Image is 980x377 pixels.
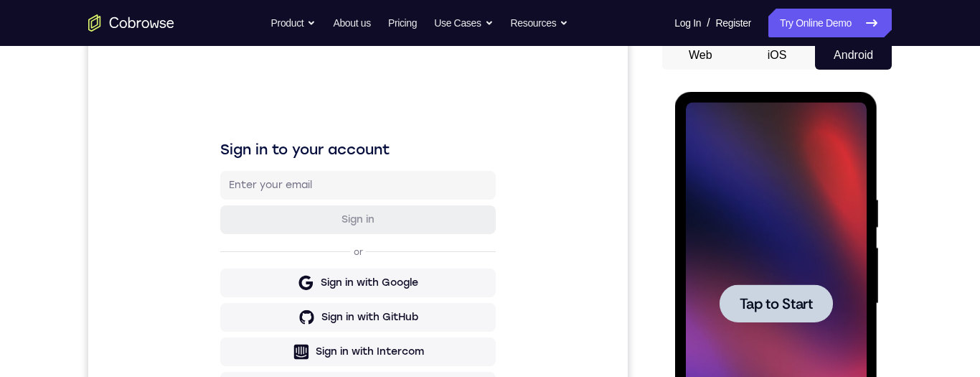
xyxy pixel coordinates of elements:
[263,205,278,217] p: or
[132,98,407,118] h1: Sign in to your account
[132,331,407,360] button: Sign in with Zendesk
[132,228,407,256] button: Sign in with Google
[333,9,370,37] a: About us
[132,262,407,291] button: Sign in with GitHub
[707,14,710,32] span: /
[674,9,701,37] a: Log In
[229,338,334,353] div: Sign in with Zendesk
[233,269,330,284] div: Sign in with GitHub
[434,9,493,37] button: Use Cases
[739,41,816,70] button: iOS
[768,9,892,37] a: Try Online Demo
[232,235,330,249] div: Sign in with Google
[227,304,336,318] div: Sign in with Intercom
[271,9,316,37] button: Product
[88,14,174,32] a: Go to the home page
[511,9,569,37] button: Resources
[132,164,407,193] button: Sign in
[132,297,407,325] button: Sign in with Intercom
[716,9,751,37] a: Register
[141,137,399,152] input: Enter your email
[44,192,158,231] button: Tap to Start
[388,9,417,37] a: Pricing
[662,41,739,70] button: Web
[815,41,892,70] button: Android
[65,205,138,219] span: Tap to Start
